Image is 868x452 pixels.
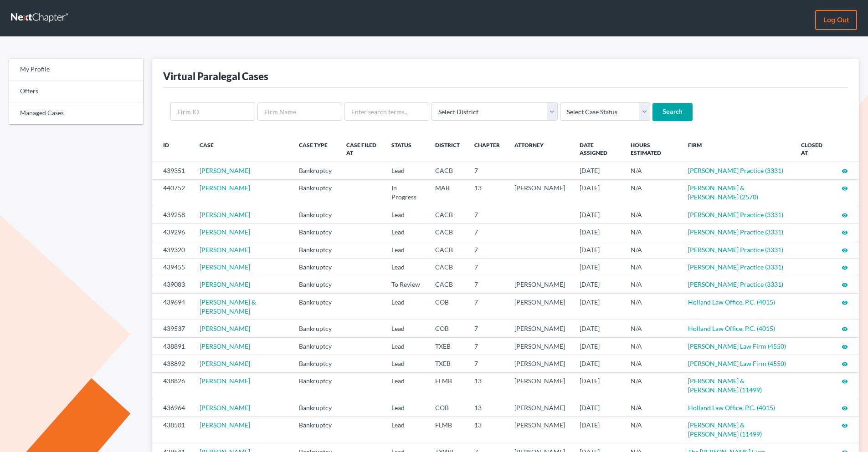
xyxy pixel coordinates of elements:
a: Holland Law Office, P.C. (4015) [688,298,775,306]
i: visibility [842,229,848,236]
td: Bankruptcy [292,399,339,416]
th: Closed at [794,136,834,162]
a: [PERSON_NAME] [200,404,250,411]
a: [PERSON_NAME] & [PERSON_NAME] (11499) [688,377,762,394]
td: FLMB [428,416,467,443]
a: visibility [842,377,848,385]
a: [PERSON_NAME] [200,325,250,332]
i: visibility [842,378,848,385]
a: visibility [842,421,848,429]
td: [PERSON_NAME] [507,276,572,293]
td: 7 [467,223,507,241]
td: N/A [623,294,681,320]
td: Bankruptcy [292,162,339,179]
i: visibility [842,344,848,350]
a: visibility [842,280,848,288]
td: Bankruptcy [292,276,339,293]
a: Log out [815,10,857,30]
a: visibility [842,167,848,174]
a: Holland Law Office, P.C. (4015) [688,325,775,332]
td: [DATE] [572,206,623,223]
a: visibility [842,211,848,218]
td: Lead [384,162,428,179]
a: Offers [9,81,143,102]
a: [PERSON_NAME] [200,228,250,236]
a: [PERSON_NAME] Law Firm (4550) [688,360,786,367]
td: 7 [467,294,507,320]
th: District [428,136,467,162]
a: [PERSON_NAME] [200,342,250,350]
td: [PERSON_NAME] [507,399,572,416]
td: 438891 [152,337,192,355]
input: Firm Name [257,102,342,121]
td: N/A [623,223,681,241]
a: [PERSON_NAME] Practice (3331) [688,167,783,174]
td: Bankruptcy [292,179,339,206]
td: FLMB [428,372,467,399]
th: Attorney [507,136,572,162]
td: 7 [467,320,507,337]
td: [DATE] [572,294,623,320]
td: 13 [467,416,507,443]
td: 438892 [152,355,192,372]
input: Search [652,103,693,121]
td: In Progress [384,179,428,206]
td: Bankruptcy [292,294,339,320]
th: Chapter [467,136,507,162]
td: 436964 [152,399,192,416]
td: 7 [467,259,507,276]
a: visibility [842,228,848,236]
td: Lead [384,320,428,337]
td: CACB [428,259,467,276]
td: 7 [467,206,507,223]
th: Case Filed At [339,136,384,162]
td: [DATE] [572,416,623,443]
td: Bankruptcy [292,320,339,337]
td: [PERSON_NAME] [507,372,572,399]
td: 440752 [152,179,192,206]
td: Bankruptcy [292,223,339,241]
i: visibility [842,185,848,192]
td: [PERSON_NAME] [507,294,572,320]
td: N/A [623,320,681,337]
a: visibility [842,342,848,350]
td: CACB [428,223,467,241]
a: [PERSON_NAME] [200,360,250,367]
td: N/A [623,206,681,223]
a: visibility [842,246,848,254]
td: [PERSON_NAME] [507,320,572,337]
i: visibility [842,422,848,429]
td: [PERSON_NAME] [507,337,572,355]
td: Bankruptcy [292,416,339,443]
a: [PERSON_NAME] Practice (3331) [688,228,783,236]
td: 439694 [152,294,192,320]
td: N/A [623,276,681,293]
th: Case [192,136,292,162]
td: N/A [623,399,681,416]
td: MAB [428,179,467,206]
td: COB [428,320,467,337]
td: 438826 [152,372,192,399]
td: [DATE] [572,372,623,399]
td: [DATE] [572,259,623,276]
th: Case Type [292,136,339,162]
td: [DATE] [572,355,623,372]
td: [DATE] [572,223,623,241]
a: [PERSON_NAME] [200,211,250,218]
th: ID [152,136,192,162]
td: N/A [623,162,681,179]
a: [PERSON_NAME] [200,184,250,192]
a: [PERSON_NAME] & [PERSON_NAME] (11499) [688,421,762,438]
td: Bankruptcy [292,337,339,355]
td: Bankruptcy [292,372,339,399]
td: 13 [467,179,507,206]
a: My Profile [9,59,143,81]
td: TXEB [428,337,467,355]
td: N/A [623,416,681,443]
i: visibility [842,264,848,271]
td: Lead [384,337,428,355]
td: COB [428,294,467,320]
a: visibility [842,404,848,411]
a: [PERSON_NAME] & [PERSON_NAME] (2570) [688,184,758,201]
a: [PERSON_NAME] & [PERSON_NAME] [200,298,256,315]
